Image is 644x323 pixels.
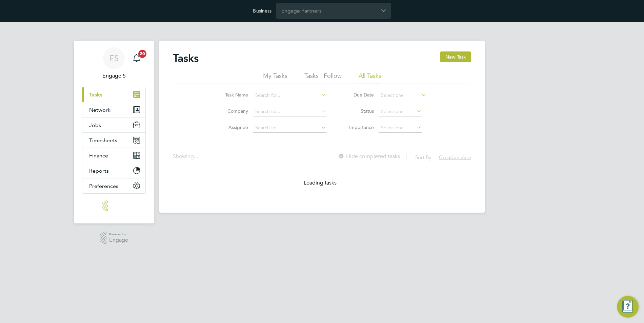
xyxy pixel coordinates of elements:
a: 20 [130,47,143,69]
span: Engage S [82,72,146,80]
a: Go to home page [82,200,146,211]
li: All Tasks [359,72,381,84]
input: Search for... [253,107,326,116]
button: Timesheets [82,133,145,148]
label: Hide completed tasks [338,153,400,160]
label: Importance [343,124,374,130]
a: ESEngage S [82,47,146,80]
button: Preferences [82,178,145,193]
div: Showing [173,153,199,160]
h2: Tasks [173,51,199,65]
span: Jobs [89,122,101,128]
input: Select one [379,91,427,100]
label: Status [343,108,374,114]
span: ES [109,54,119,63]
a: Powered byEngage [100,232,128,244]
li: My Tasks [263,72,287,84]
input: Select one [379,123,422,133]
label: Business [253,8,271,14]
span: Reports [89,168,109,174]
input: Search for... [253,123,326,133]
a: Tasks [82,87,145,102]
img: engage-logo-retina.png [102,200,126,211]
button: New Task [440,51,471,62]
label: Assignee [218,124,248,130]
span: Preferences [89,183,118,189]
button: Finance [82,148,145,163]
label: Sort By [415,154,431,160]
label: Task Name [218,92,248,98]
li: Tasks I Follow [304,72,342,84]
button: Engage Resource Center [617,296,639,318]
span: Finance [89,152,108,159]
span: Engage [109,237,128,243]
button: Jobs [82,117,145,132]
span: Timesheets [89,137,117,144]
button: Reports [82,163,145,178]
button: Network [82,102,145,117]
span: Network [89,107,110,113]
nav: Main navigation [74,41,154,223]
span: Tasks [89,91,102,98]
label: Due Date [343,92,374,98]
span: Powered by [109,232,128,237]
span: ... [194,153,198,160]
span: Loading tasks [304,179,337,186]
input: Search for... [253,91,326,100]
label: Company [218,108,248,114]
span: Creation date [439,154,471,160]
input: Select one [379,107,422,116]
span: 20 [138,50,146,58]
